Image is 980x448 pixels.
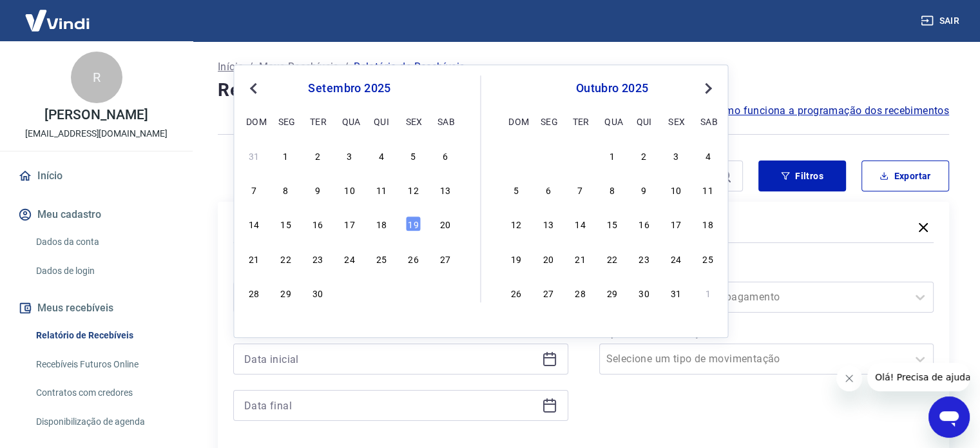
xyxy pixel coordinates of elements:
[374,113,389,129] div: qui
[8,9,108,19] span: Olá! Precisa de ajuda?
[700,113,716,129] div: sab
[405,148,421,163] div: Choose sexta-feira, 5 de setembro de 2025
[836,365,862,391] iframe: Fechar mensagem
[637,182,652,197] div: Choose quinta-feira, 9 de outubro de 2025
[344,59,349,75] p: /
[405,251,421,266] div: Choose sexta-feira, 26 de setembro de 2025
[246,148,262,163] div: Choose domingo, 31 de agosto de 2025
[310,148,325,163] div: Choose terça-feira, 2 de setembro de 2025
[437,217,453,232] div: Choose sábado, 20 de setembro de 2025
[604,148,620,163] div: Choose quarta-feira, 1 de outubro de 2025
[668,285,684,300] div: Choose sexta-feira, 31 de outubro de 2025
[15,294,177,322] button: Meus recebíveis
[700,81,716,96] button: Next Month
[507,146,718,302] div: month 2025-10
[374,182,389,197] div: Choose quinta-feira, 11 de setembro de 2025
[71,52,122,103] div: R
[541,285,556,300] div: Choose segunda-feira, 27 de outubro de 2025
[31,409,177,435] a: Disponibilização de agenda
[604,285,620,300] div: Choose quarta-feira, 29 de outubro de 2025
[278,182,294,197] div: Choose segunda-feira, 8 de setembro de 2025
[572,217,588,232] div: Choose terça-feira, 14 de outubro de 2025
[541,182,556,197] div: Choose segunda-feira, 6 de outubro de 2025
[637,285,652,300] div: Choose quinta-feira, 30 de outubro de 2025
[405,285,421,300] div: Choose sexta-feira, 3 de outubro de 2025
[541,148,556,163] div: Choose segunda-feira, 29 de setembro de 2025
[861,161,949,191] button: Exportar
[310,182,325,197] div: Choose terça-feira, 9 de setembro de 2025
[259,59,339,75] a: Meus Recebíveis
[541,217,556,232] div: Choose segunda-feira, 13 de outubro de 2025
[604,217,620,232] div: Choose quarta-feira, 15 de outubro de 2025
[508,217,524,232] div: Choose domingo, 12 de outubro de 2025
[31,229,177,255] a: Dados da conta
[341,251,357,266] div: Choose quarta-feira, 24 de setembro de 2025
[310,251,325,266] div: Choose terça-feira, 23 de setembro de 2025
[278,148,294,163] div: Choose segunda-feira, 1 de setembro de 2025
[541,113,556,129] div: seg
[44,108,148,122] p: [PERSON_NAME]
[15,1,99,40] img: Vindi
[604,113,620,129] div: qua
[668,217,684,232] div: Choose sexta-feira, 17 de outubro de 2025
[437,251,453,266] div: Choose sábado, 27 de setembro de 2025
[218,59,244,75] p: Início
[572,285,588,300] div: Choose terça-feira, 28 de outubro de 2025
[405,217,421,232] div: Choose sexta-feira, 19 de setembro de 2025
[700,285,716,300] div: Choose sábado, 1 de novembro de 2025
[572,148,588,163] div: Choose terça-feira, 30 de setembro de 2025
[700,217,716,232] div: Choose sábado, 18 de outubro de 2025
[310,217,325,232] div: Choose terça-feira, 16 de setembro de 2025
[374,285,389,300] div: Choose quinta-feira, 2 de outubro de 2025
[31,351,177,378] a: Recebíveis Futuros Online
[249,59,253,75] p: /
[928,396,970,438] iframe: Botão para abrir a janela de mensagens
[244,349,537,369] input: Data inicial
[604,182,620,197] div: Choose quarta-feira, 8 de outubro de 2025
[244,396,537,415] input: Data final
[341,182,357,197] div: Choose quarta-feira, 10 de setembro de 2025
[245,81,261,96] button: Previous Month
[437,285,453,300] div: Choose sábado, 4 de outubro de 2025
[668,251,684,266] div: Choose sexta-feira, 24 de outubro de 2025
[541,251,556,266] div: Choose segunda-feira, 20 de outubro de 2025
[572,182,588,197] div: Choose terça-feira, 7 de outubro de 2025
[758,161,846,191] button: Filtros
[354,59,465,75] p: Relatório de Recebíveis
[15,162,177,190] a: Início
[602,264,932,279] label: Forma de Pagamento
[508,148,524,163] div: Choose domingo, 28 de setembro de 2025
[25,127,168,141] p: [EMAIL_ADDRESS][DOMAIN_NAME]
[278,251,294,266] div: Choose segunda-feira, 22 de setembro de 2025
[637,251,652,266] div: Choose quinta-feira, 23 de outubro de 2025
[246,251,262,266] div: Choose domingo, 21 de setembro de 2025
[668,148,684,163] div: Choose sexta-feira, 3 de outubro de 2025
[244,81,454,96] div: setembro 2025
[668,113,684,129] div: sex
[341,217,357,232] div: Choose quarta-feira, 17 de setembro de 2025
[374,217,389,232] div: Choose quinta-feira, 18 de setembro de 2025
[867,363,970,391] iframe: Mensagem da empresa
[341,285,357,300] div: Choose quarta-feira, 1 de outubro de 2025
[341,113,357,129] div: qua
[700,182,716,197] div: Choose sábado, 11 de outubro de 2025
[405,113,421,129] div: sex
[341,148,357,163] div: Choose quarta-feira, 3 de setembro de 2025
[508,182,524,197] div: Choose domingo, 5 de outubro de 2025
[507,81,718,96] div: outubro 2025
[246,285,262,300] div: Choose domingo, 28 de setembro de 2025
[700,148,716,163] div: Choose sábado, 4 de outubro de 2025
[246,113,262,129] div: dom
[437,113,453,129] div: sab
[637,148,652,163] div: Choose quinta-feira, 2 de outubro de 2025
[246,217,262,232] div: Choose domingo, 14 de setembro de 2025
[683,103,949,119] a: Saiba como funciona a programação dos recebimentos
[604,251,620,266] div: Choose quarta-feira, 22 de outubro de 2025
[310,113,325,129] div: ter
[637,217,652,232] div: Choose quinta-feira, 16 de outubro de 2025
[508,285,524,300] div: Choose domingo, 26 de outubro de 2025
[310,285,325,300] div: Choose terça-feira, 30 de setembro de 2025
[508,251,524,266] div: Choose domingo, 19 de outubro de 2025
